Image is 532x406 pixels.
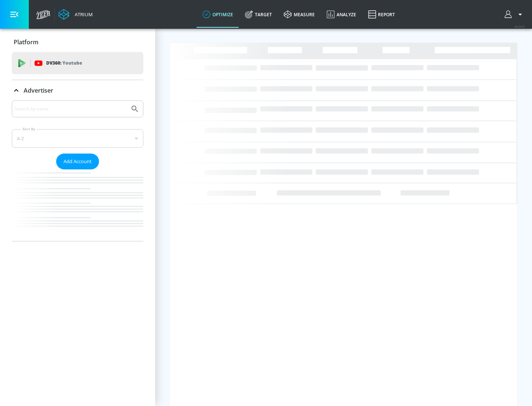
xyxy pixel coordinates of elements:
[12,129,143,148] div: A-Z
[12,100,143,241] div: Advertiser
[239,1,278,28] a: Target
[21,127,37,131] label: Sort By
[62,59,82,67] p: Youtube
[24,86,53,94] p: Advertiser
[12,52,143,74] div: DV360: Youtube
[12,169,143,241] nav: list of Advertiser
[321,1,362,28] a: Analyze
[72,11,93,18] div: Atrium
[58,9,93,20] a: Atrium
[12,80,143,101] div: Advertiser
[46,59,82,67] p: DV360:
[64,157,92,166] span: Add Account
[197,1,239,28] a: optimize
[15,104,127,114] input: Search by name
[12,32,143,52] div: Platform
[14,38,38,46] p: Platform
[514,24,525,28] span: v 4.24.0
[278,1,321,28] a: measure
[362,1,401,28] a: Report
[56,154,99,169] button: Add Account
